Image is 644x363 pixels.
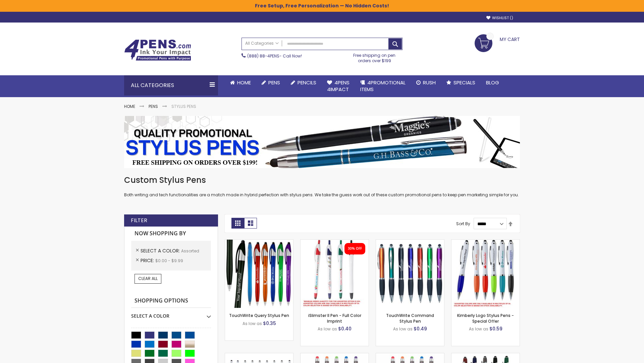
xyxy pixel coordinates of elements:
[457,313,514,324] a: Kimberly Logo Stylus Pens - Special Offer
[242,38,282,49] a: All Categories
[124,175,520,198] div: Both writing and tech functionalities are a match made in hybrid perfection with stylus pens. We ...
[131,308,211,319] div: Select A Color
[451,239,520,245] a: Kimberly Logo Stylus Pens-Assorted
[346,50,403,64] div: Free shipping on pen orders over $199
[124,116,520,168] img: Stylus Pens
[441,75,481,90] a: Specials
[135,274,161,283] a: Clear All
[453,79,475,86] span: Specials
[225,240,293,308] img: TouchWrite Query Stylus Pen-Assorted
[414,325,427,332] span: $0.49
[138,276,158,281] span: Clear All
[124,175,520,186] h1: Custom Stylus Pens
[285,75,322,90] a: Pencils
[268,79,280,86] span: Pens
[131,294,211,308] strong: Shopping Options
[486,79,499,86] span: Blog
[237,79,251,86] span: Home
[486,15,513,21] a: Wishlist
[256,75,285,90] a: Pens
[124,104,135,109] a: Home
[225,239,293,245] a: TouchWrite Query Stylus Pen-Assorted
[141,257,155,264] span: Price
[355,75,411,97] a: 4PROMOTIONALITEMS
[298,79,316,86] span: Pencils
[489,325,502,332] span: $0.59
[322,75,355,97] a: 4Pens4impact
[149,104,158,109] a: Pens
[376,239,444,245] a: TouchWrite Command Stylus Pen-Assorted
[481,75,504,90] a: Blog
[229,313,289,318] a: TouchWrite Query Stylus Pen
[301,240,369,308] img: iSlimster II - Full Color-Assorted
[451,353,520,359] a: Custom Soft Touch® Metal Pens with Stylus-Assorted
[301,353,369,359] a: Islander Softy Gel Pen with Stylus-Assorted
[386,313,434,324] a: TouchWrite Command Stylus Pen
[469,326,488,332] span: As low as
[171,104,196,109] strong: Stylus Pens
[360,79,406,93] span: 4PROMOTIONAL ITEMS
[131,227,211,241] strong: Now Shopping by
[451,240,520,308] img: Kimberly Logo Stylus Pens-Assorted
[308,313,361,324] a: iSlimster II Pen - Full Color Imprint
[327,79,350,93] span: 4Pens 4impact
[225,75,256,90] a: Home
[348,246,362,251] div: 30% OFF
[141,247,181,254] span: Select A Color
[411,75,441,90] a: Rush
[124,39,191,61] img: 4Pens Custom Pens and Promotional Products
[225,353,293,359] a: Stiletto Advertising Stylus Pens-Assorted
[155,258,183,264] span: $0.00 - $9.99
[131,217,147,224] strong: Filter
[423,79,436,86] span: Rush
[263,320,276,327] span: $0.35
[301,239,369,245] a: iSlimster II - Full Color-Assorted
[456,221,470,227] label: Sort By
[376,353,444,359] a: Islander Softy Gel with Stylus - ColorJet Imprint-Assorted
[247,53,279,59] a: (888) 88-4PENS
[376,240,444,308] img: TouchWrite Command Stylus Pen-Assorted
[245,41,279,46] span: All Categories
[338,325,352,332] span: $0.40
[247,53,302,59] span: - Call Now!
[231,218,244,229] strong: Grid
[393,326,413,332] span: As low as
[181,248,199,254] span: Assorted
[124,75,218,95] div: All Categories
[318,326,337,332] span: As low as
[243,321,262,326] span: As low as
